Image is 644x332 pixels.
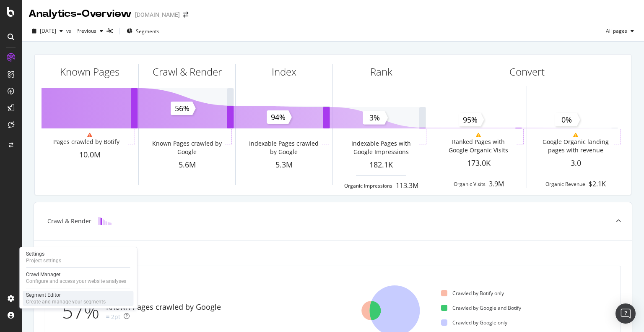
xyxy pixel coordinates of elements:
[396,181,418,191] div: 113.3M
[40,27,56,34] span: 2025 Aug. 24th
[53,138,119,146] div: Pages crawled by Botify
[23,291,133,306] a: Segment EditorCreate and manage your segments
[66,27,73,34] span: vs
[139,159,236,170] div: 5.6M
[151,139,223,156] div: Known Pages crawled by Google
[345,139,418,156] div: Indexable Pages with Google Impressions
[135,10,180,19] div: [DOMAIN_NAME]
[29,7,132,21] div: Analytics - Overview
[272,65,296,79] div: Index
[106,316,109,318] img: Equal
[111,313,120,321] div: 2pt
[42,149,138,160] div: 10.0M
[602,24,637,38] button: All pages
[26,292,106,298] div: Segment Editor
[441,319,507,326] div: Crawled by Google only
[26,271,126,278] div: Crawl Manager
[47,217,91,225] div: Crawl & Render
[26,278,126,285] div: Configure and access your website analyses
[183,12,188,18] div: arrow-right-arrow-left
[615,303,636,324] div: Open Intercom Messenger
[29,24,66,38] button: [DATE]
[106,302,221,313] div: Known Pages crawled by Google
[23,250,133,265] a: SettingsProject settings
[370,65,392,79] div: Rank
[73,27,96,34] span: Previous
[26,257,61,264] div: Project settings
[60,65,119,79] div: Known Pages
[236,159,332,170] div: 5.3M
[98,217,112,225] img: block-icon
[333,159,430,170] div: 182.1K
[123,24,163,38] button: Segments
[344,182,392,189] div: Organic Impressions
[136,28,159,35] span: Segments
[602,27,627,34] span: All pages
[23,270,133,285] a: Crawl ManagerConfigure and access your website analyses
[26,251,61,257] div: Settings
[26,298,106,305] div: Create and manage your segments
[73,24,106,38] button: Previous
[441,304,521,311] div: Crawled by Google and Botify
[62,298,106,325] div: 57%
[153,65,222,79] div: Crawl & Render
[441,290,504,297] div: Crawled by Botify only
[247,139,320,156] div: Indexable Pages crawled by Google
